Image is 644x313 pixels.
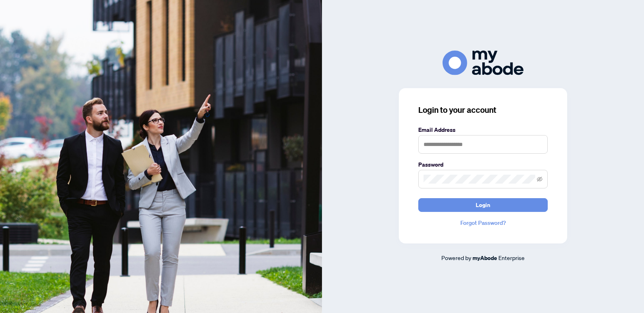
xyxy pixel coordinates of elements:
span: Powered by [441,254,471,261]
span: Login [476,199,490,211]
span: Enterprise [498,254,525,261]
label: Password [418,160,548,169]
a: Forgot Password? [418,218,548,227]
img: ma-logo [443,51,523,75]
label: Email Address [418,125,548,134]
h3: Login to your account [418,104,548,116]
button: Login [418,198,548,212]
span: eye-invisible [537,176,542,182]
a: myAbode [472,254,497,262]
